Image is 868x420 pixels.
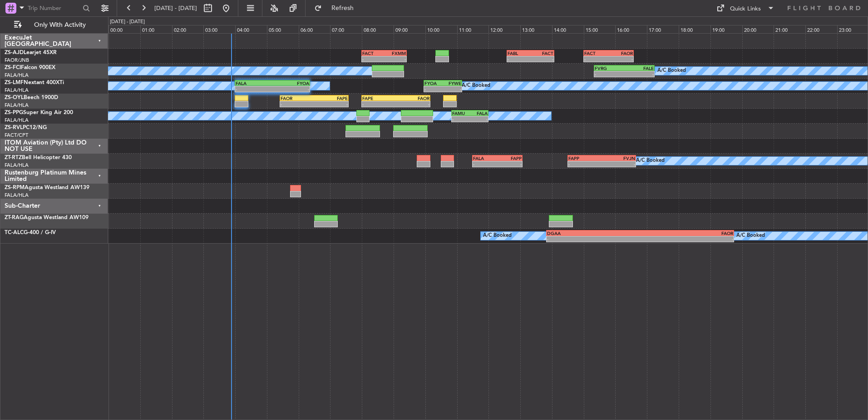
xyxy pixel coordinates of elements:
div: 12:00 [488,25,520,33]
a: FALA/HLA [5,117,29,124]
div: 01:00 [140,25,172,33]
div: FACT [584,50,608,56]
a: FALA/HLA [5,102,29,109]
div: FAPP [568,155,602,161]
div: FYOA [424,80,443,86]
div: - [470,116,488,122]
div: 00:00 [108,25,140,33]
span: [DATE] - [DATE] [154,4,197,12]
div: - [362,101,396,107]
div: - [396,101,429,107]
div: 19:00 [710,25,742,33]
span: ZS-OYL [5,95,24,100]
div: FYOA [272,80,309,86]
div: FAMU [452,110,470,116]
div: FAPP [498,155,522,161]
div: [DATE] - [DATE] [110,18,145,26]
div: - [547,236,640,242]
div: 11:00 [457,25,489,33]
button: Only With Activity [10,18,99,32]
span: ZS-LMF [5,80,24,85]
a: ZS-RVLPC12/NG [5,125,47,130]
div: - [624,71,654,77]
div: - [362,56,384,62]
a: FACT/CPT [5,132,28,139]
a: ZT-RAGAgusta Westland AW109 [5,215,89,220]
div: - [584,56,608,62]
div: FAOR [396,95,429,101]
div: FALA [236,80,272,86]
div: - [640,236,733,242]
a: ZS-RPMAgusta Westland AW139 [5,185,89,190]
div: FALA [473,155,497,161]
span: ZS-RVL [5,125,23,130]
button: Quick Links [712,1,779,15]
a: ZS-OYLBeech 1900D [5,95,58,100]
a: ZS-FCIFalcon 900EX [5,65,55,70]
span: ZS-RPM [5,185,25,190]
span: ZT-RTZ [5,155,22,160]
div: 16:00 [615,25,647,33]
div: 18:00 [679,25,710,33]
div: 03:00 [203,25,235,33]
div: - [473,161,497,167]
div: A/C Booked [736,229,765,243]
div: 14:00 [552,25,584,33]
a: FALA/HLA [5,192,29,199]
a: ZT-RTZBell Helicopter 430 [5,155,72,160]
div: 21:00 [774,25,805,33]
span: ZS-PPG [5,110,23,115]
span: ZS-AJD [5,50,24,55]
div: FAOR [640,230,733,236]
input: Trip Number [28,1,80,15]
div: FACT [531,50,554,56]
div: DGAA [547,230,640,236]
div: - [595,71,624,77]
div: - [384,56,406,62]
div: FAPE [362,95,396,101]
div: - [236,86,272,92]
div: - [452,116,470,122]
div: - [602,161,636,167]
div: A/C Booked [462,79,490,93]
span: Refresh [324,5,362,11]
div: - [272,86,309,92]
div: 09:00 [394,25,425,33]
div: - [281,101,314,107]
div: 13:00 [520,25,552,33]
div: 10:00 [425,25,457,33]
a: ZS-AJDLearjet 45XR [5,50,57,55]
div: A/C Booked [657,64,686,78]
a: FALA/HLA [5,87,29,94]
div: - [498,161,522,167]
div: - [508,56,531,62]
a: ZS-LMFNextant 400XTi [5,80,64,85]
div: FAPE [314,95,348,101]
div: - [424,86,443,92]
div: 05:00 [267,25,299,33]
div: FALE [624,65,654,71]
div: 06:00 [299,25,330,33]
div: - [568,161,602,167]
div: FACT [362,50,384,56]
div: FVRG [595,65,624,71]
span: TC-ALC [5,230,24,235]
div: FVJN [602,155,636,161]
div: 17:00 [647,25,679,33]
div: FAOR [281,95,314,101]
span: Only With Activity [24,22,96,28]
div: FAOR [608,50,632,56]
div: 08:00 [362,25,394,33]
div: - [443,86,461,92]
a: FALA/HLA [5,72,29,79]
a: ZS-PPGSuper King Air 200 [5,110,73,115]
div: A/C Booked [636,154,665,168]
a: FAOR/JNB [5,57,29,64]
a: FALA/HLA [5,162,29,169]
span: ZS-FCI [5,65,21,70]
div: - [608,56,632,62]
span: ZT-RAG [5,215,24,220]
button: Refresh [310,1,365,15]
a: TC-ALCG-400 / G-IV [5,230,56,235]
div: FYWE [443,80,461,86]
